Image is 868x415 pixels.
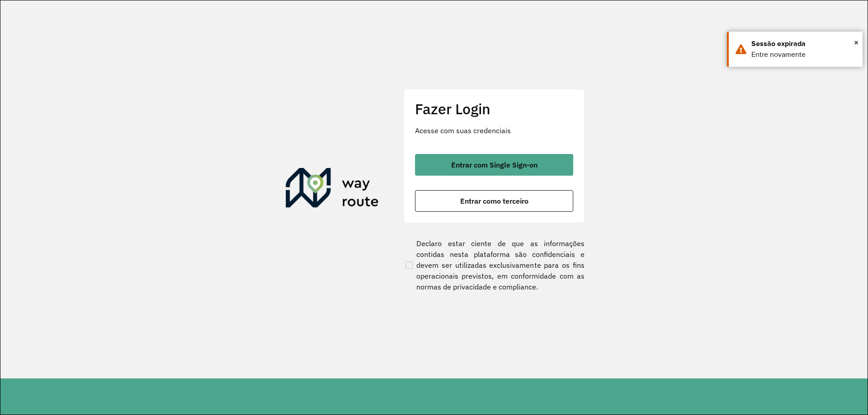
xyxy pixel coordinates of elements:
button: Close [854,36,859,49]
p: Acesse com suas credenciais [415,125,573,136]
span: × [854,36,859,49]
label: Declaro estar ciente de que as informações contidas nesta plataforma são confidenciais e devem se... [404,238,585,292]
h2: Fazer Login [415,100,573,117]
div: Sessão expirada [751,38,856,49]
span: Entrar como terceiro [460,197,528,205]
div: Entre novamente [751,49,856,60]
button: button [415,154,573,176]
img: Roteirizador AmbevTech [286,168,379,211]
span: Entrar com Single Sign-on [451,161,538,168]
button: button [415,190,573,212]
